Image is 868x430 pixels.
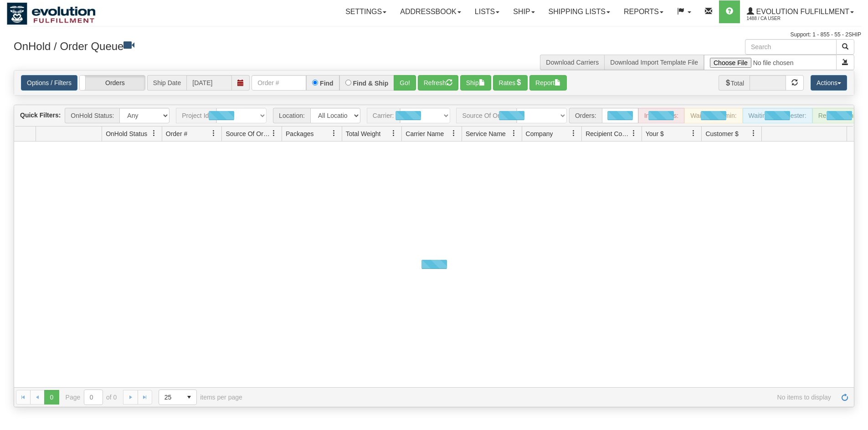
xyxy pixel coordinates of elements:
[7,31,861,39] div: Support: 1 - 855 - 55 - 2SHIP
[837,390,852,405] a: Refresh
[346,129,381,138] span: Total Weight
[7,2,96,25] img: logo1488.jpg
[745,39,837,55] input: Search
[466,129,506,138] span: Service Name
[626,126,642,141] a: Recipient Country filter column settings
[602,108,638,123] div: New:
[746,126,761,141] a: Customer $ filter column settings
[226,129,270,138] span: Source Of Order
[393,0,468,23] a: Addressbook
[719,75,750,91] span: Total
[339,0,393,23] a: Settings
[206,126,221,141] a: Order # filter column settings
[326,126,342,141] a: Packages filter column settings
[14,105,854,126] div: grid toolbar
[159,390,242,405] span: items per page
[836,39,854,55] button: Search
[566,126,581,141] a: Company filter column settings
[386,126,401,141] a: Total Weight filter column settings
[569,108,602,123] span: Orders:
[159,390,197,405] span: Page sizes drop down
[646,129,664,138] span: Your $
[506,126,522,141] a: Service Name filter column settings
[754,8,849,15] span: Evolution Fulfillment
[406,129,444,138] span: Carrier Name
[812,108,866,123] div: Ready to Ship:
[638,108,684,123] div: In Progress:
[740,0,861,23] a: Evolution Fulfillment 1488 / CA User
[252,75,306,91] input: Order #
[394,75,416,91] button: Go!
[80,76,145,90] label: Orders
[468,0,506,23] a: Lists
[704,55,837,70] input: Import
[526,129,553,138] span: Company
[147,75,186,91] span: Ship Date
[164,393,176,402] span: 25
[273,108,310,123] span: Location:
[20,111,61,120] label: Quick Filters:
[529,75,567,91] button: Report
[747,14,815,23] span: 1488 / CA User
[617,0,670,23] a: Reports
[418,75,458,91] button: Refresh
[506,0,541,23] a: Ship
[705,129,738,138] span: Customer $
[353,80,389,86] label: Find & Ship
[320,80,334,86] label: Find
[255,394,831,401] span: No items to display
[166,129,187,138] span: Order #
[21,75,77,91] a: Options / Filters
[446,126,462,141] a: Carrier Name filter column settings
[743,108,812,123] div: Waiting - Requester:
[686,126,701,141] a: Your $ filter column settings
[14,39,427,52] h3: OnHold / Order Queue
[44,390,59,405] span: Page 0
[847,168,867,261] iframe: chat widget
[460,75,491,91] button: Ship
[542,0,617,23] a: Shipping lists
[106,129,147,138] span: OnHold Status
[146,126,162,141] a: OnHold Status filter column settings
[586,129,630,138] span: Recipient Country
[266,126,282,141] a: Source Of Order filter column settings
[546,59,599,66] a: Download Carriers
[65,108,119,123] span: OnHold Status:
[493,75,528,91] button: Rates
[610,59,698,66] a: Download Import Template File
[286,129,313,138] span: Packages
[66,390,117,405] span: Page of 0
[684,108,742,123] div: Waiting - Admin:
[182,390,196,405] span: select
[811,75,847,91] button: Actions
